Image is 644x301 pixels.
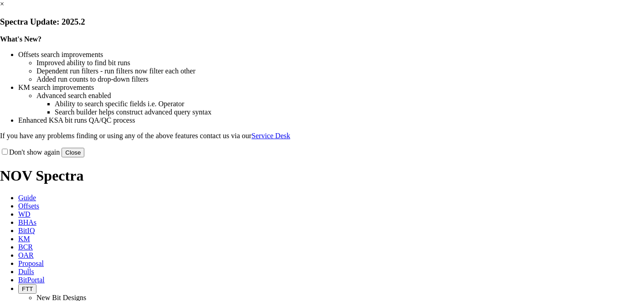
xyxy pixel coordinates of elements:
[18,235,30,243] span: KM
[36,67,644,75] li: Dependent run filters - run filters now filter each other
[18,276,45,284] span: BitPortal
[18,243,33,251] span: BCR
[18,194,36,202] span: Guide
[2,149,8,155] input: Don't show again
[18,218,36,226] span: BHAs
[18,51,644,59] li: Offsets search improvements
[18,202,39,210] span: Offsets
[18,251,34,259] span: OAR
[18,227,35,234] span: BitIQ
[55,100,644,108] li: Ability to search specific fields i.e. Operator
[62,148,84,157] button: Close
[18,116,644,125] li: Enhanced KSA bit runs QA/QC process
[252,132,290,140] a: Service Desk
[36,92,644,100] li: Advanced search enabled
[36,59,644,67] li: Improved ability to find bit runs
[36,75,644,83] li: Added run counts to drop-down filters
[18,259,44,267] span: Proposal
[55,108,644,116] li: Search builder helps construct advanced query syntax
[18,210,31,218] span: WD
[22,285,33,292] span: FTT
[18,83,644,92] li: KM search improvements
[18,268,34,275] span: Dulls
